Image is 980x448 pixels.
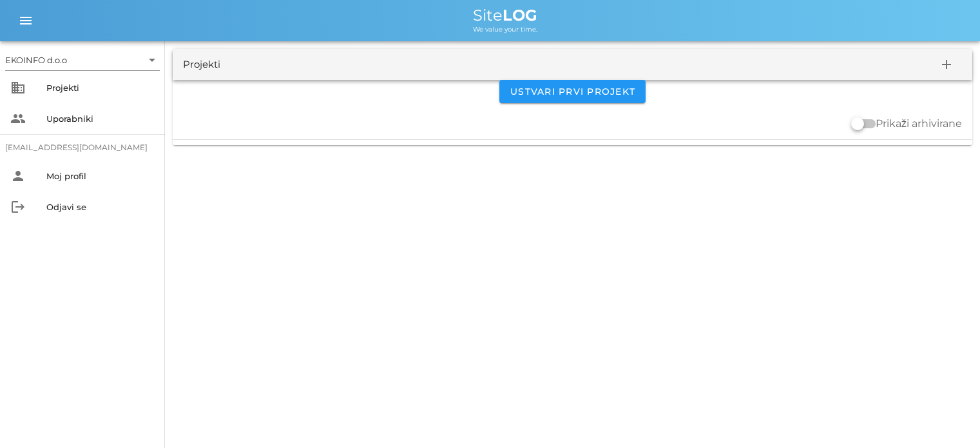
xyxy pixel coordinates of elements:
[18,13,34,28] i: menu
[10,168,26,184] i: person
[10,80,26,95] i: business
[939,57,954,72] i: add
[473,25,537,34] span: We value your time.
[10,199,26,215] i: logout
[473,6,537,24] span: Site
[503,6,537,24] b: LOG
[5,54,67,66] div: EKOINFO d.o.o
[46,202,155,212] div: Odjavi se
[499,80,646,103] button: Ustvari prvi projekt
[5,50,160,70] div: EKOINFO d.o.o
[183,57,220,72] div: Projekti
[46,113,155,124] div: Uporabniki
[46,83,155,93] div: Projekti
[876,117,962,130] label: Prikaži arhivirane
[46,171,155,181] div: Moj profil
[510,86,635,97] span: Ustvari prvi projekt
[10,111,26,126] i: people
[144,52,160,68] i: arrow_drop_down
